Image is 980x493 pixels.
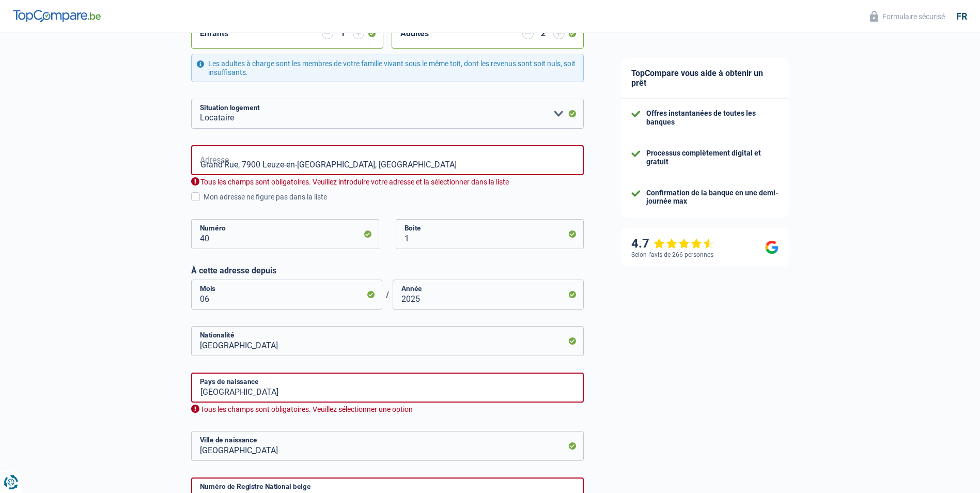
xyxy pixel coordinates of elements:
[191,373,584,403] input: Belgique
[200,29,228,38] label: Enfants
[191,54,584,83] div: Les adultes à charge sont les membres de votre famille vivant sous le même toit, dont les revenus...
[382,290,393,300] span: /
[191,145,584,175] input: Sélectionnez votre adresse dans la barre de recherche
[631,236,714,251] div: 4.7
[956,11,967,22] div: fr
[13,10,101,22] img: TopCompare Logo
[631,251,713,258] div: Selon l’avis de 266 personnes
[191,280,382,310] input: MM
[621,58,789,99] div: TopCompare vous aide à obtenir un prêt
[646,189,779,206] div: Confirmation de la banque en une demi-journée max
[646,109,779,127] div: Offres instantanées de toutes les banques
[191,266,584,275] label: À cette adresse depuis
[191,405,584,414] div: Tous les champs sont obligatoires. Veuillez sélectionner une option
[400,29,429,38] label: Adultes
[393,280,584,310] input: AAAA
[864,8,951,25] button: Formulaire sécurisé
[204,192,584,203] div: Mon adresse ne figure pas dans la liste
[646,149,779,166] div: Processus complètement digital et gratuit
[191,177,584,187] div: Tous les champs sont obligatoires. Veuillez introduire votre adresse et la sélectionner dans la l...
[539,29,548,38] div: 2
[191,326,584,356] input: Belgique
[338,29,348,38] div: 1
